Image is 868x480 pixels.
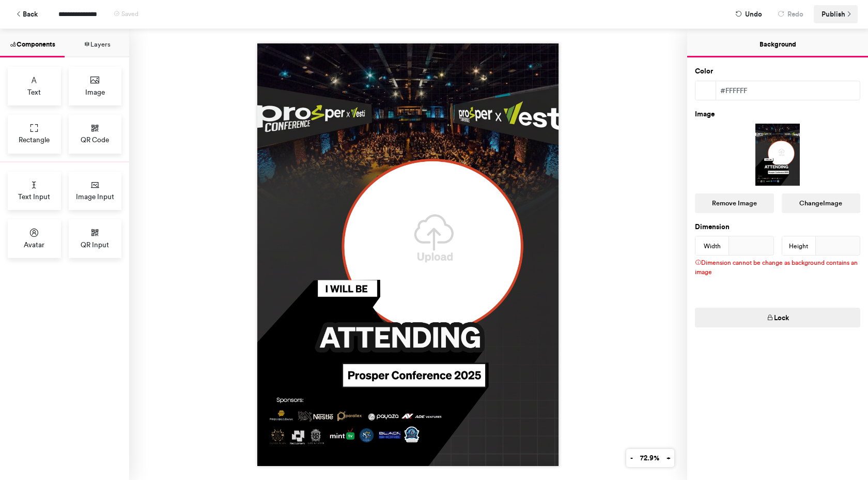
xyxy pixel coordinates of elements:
[257,43,559,466] img: Background
[716,81,860,100] div: #ffffff
[65,29,129,57] button: Layers
[121,10,138,18] span: Saved
[81,134,109,145] span: QR Code
[695,236,729,256] div: Width
[636,449,663,467] button: 72.9%
[76,191,114,202] span: Image Input
[695,308,860,327] button: Lock
[730,5,767,23] button: Undo
[18,191,50,202] span: Text Input
[27,87,41,97] span: Text
[10,5,43,23] button: Back
[816,428,856,468] iframe: Drift Widget Chat Controller
[695,193,774,213] button: Remove Image
[695,222,730,232] label: Dimension
[814,5,858,23] button: Publish
[695,66,713,77] label: Color
[695,109,715,119] label: Image
[687,29,868,57] button: Background
[81,239,109,250] span: QR Input
[662,449,674,467] button: +
[19,134,50,145] span: Rectangle
[24,239,44,250] span: Avatar
[626,449,637,467] button: -
[85,87,105,97] span: Image
[687,256,868,284] div: Dimension cannot be change as background contains an image
[782,236,816,256] div: Height
[782,193,861,213] button: ChangeImage
[745,5,762,23] span: Undo
[822,5,845,23] span: Publish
